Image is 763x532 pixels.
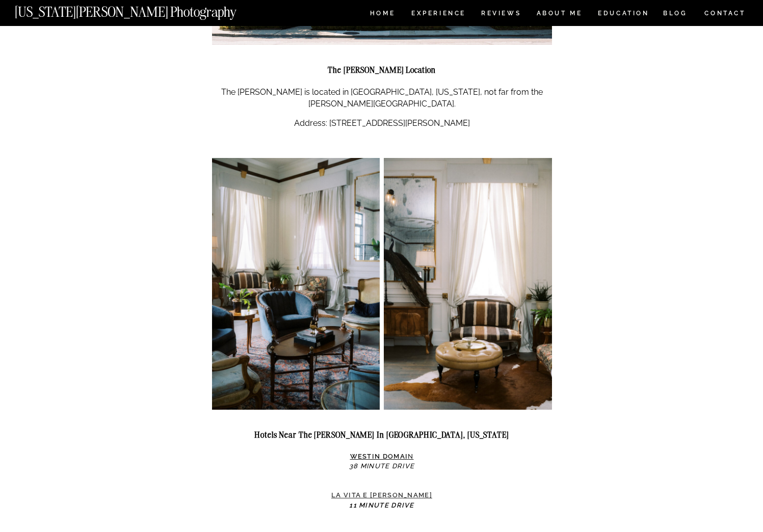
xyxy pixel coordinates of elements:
[254,430,509,440] strong: Hotels Near The [PERSON_NAME] in [GEOGRAPHIC_DATA], [US_STATE]
[481,10,519,19] a: REVIEWS
[350,453,414,460] a: Westin Domain
[368,10,397,19] a: HOME
[349,501,414,509] em: 11 minute drive
[350,453,408,460] strong: Westin Domai
[212,87,552,110] p: The [PERSON_NAME] is located in [GEOGRAPHIC_DATA], [US_STATE], not far from the [PERSON_NAME][GEO...
[331,491,432,499] a: La Vita e [PERSON_NAME]
[212,118,552,129] p: Address: [STREET_ADDRESS][PERSON_NAME]
[328,65,435,75] strong: The [PERSON_NAME] Location
[349,462,415,470] em: 38 minute drive
[15,5,271,14] a: [US_STATE][PERSON_NAME] Photography
[663,10,688,19] a: BLOG
[704,8,746,19] a: CONTACT
[536,10,583,19] a: ABOUT ME
[411,10,465,19] a: Experience
[597,10,650,19] a: EDUCATION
